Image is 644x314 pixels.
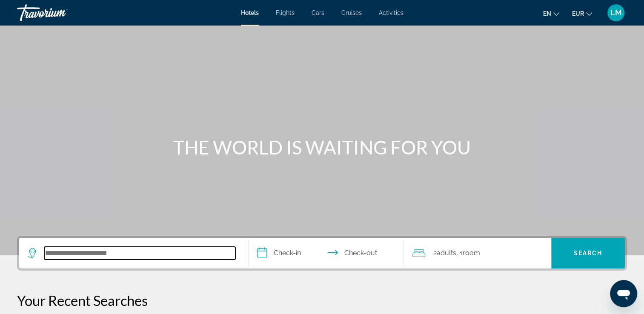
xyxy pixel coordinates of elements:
[312,9,324,16] a: Cars
[433,247,456,259] span: 2
[379,9,404,16] a: Activities
[404,238,551,268] button: Travelers: 2 adults, 0 children
[276,9,295,16] a: Flights
[462,249,480,257] span: Room
[249,238,404,268] button: Select check in and out date
[163,136,482,158] h1: THE WORLD IS WAITING FOR YOU
[551,238,625,268] button: Search
[572,10,584,17] span: EUR
[241,9,259,16] a: Hotels
[574,250,603,257] span: Search
[572,7,592,20] button: Change currency
[456,247,480,259] span: , 1
[17,2,102,24] a: Travorium
[543,7,559,20] button: Change language
[17,292,627,309] p: Your Recent Searches
[610,9,622,17] span: LM
[436,249,456,257] span: Adults
[341,9,362,16] a: Cruises
[610,280,637,307] iframe: Bouton de lancement de la fenêtre de messagerie
[19,238,625,268] div: Search widget
[605,4,627,22] button: User Menu
[543,10,551,17] span: en
[44,247,235,260] input: Search hotel destination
